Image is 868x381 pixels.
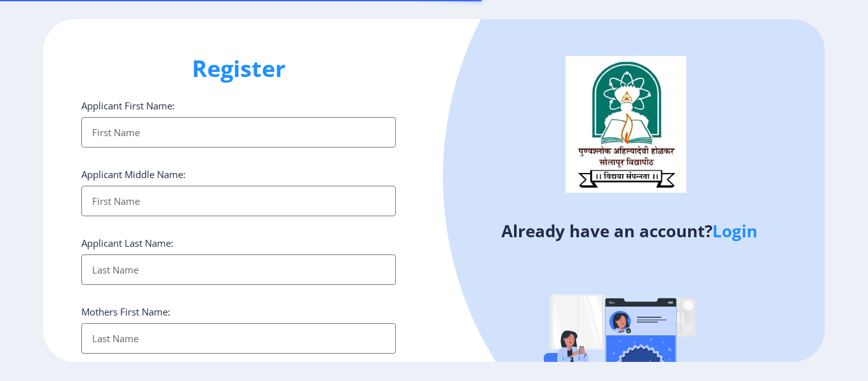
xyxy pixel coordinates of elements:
a: Login [712,219,757,242]
input: Last Name [81,254,396,285]
label: Applicant Last Name: [81,237,173,249]
input: First Name [81,117,396,148]
label: Applicant Middle Name: [81,168,186,181]
input: Last Name [81,323,396,354]
h4: Already have an account? [444,221,815,241]
input: First Name [81,186,396,216]
label: Mothers First Name: [81,305,170,318]
img: logo [566,56,686,192]
h1: Register [81,53,396,84]
label: Applicant First Name: [81,99,175,112]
